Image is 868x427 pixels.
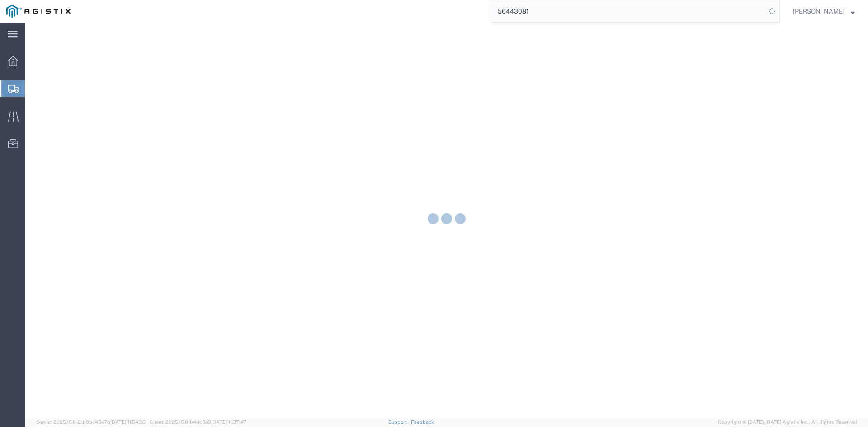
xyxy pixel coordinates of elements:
[6,5,71,18] img: logo
[150,419,246,425] span: Client: 2025.16.0-b4dc8a9
[718,418,857,426] span: Copyright © [DATE]-[DATE] Agistix Inc., All Rights Reserved
[793,6,855,17] button: [PERSON_NAME]
[793,6,844,16] span: Douglas Harris
[411,419,434,425] a: Feedback
[211,419,246,425] span: [DATE] 11:37:47
[36,419,146,425] span: Server: 2025.16.0-21b0bc45e7b
[491,0,766,22] input: Search for shipment number, reference number
[110,419,146,425] span: [DATE] 11:54:36
[388,419,411,425] a: Support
